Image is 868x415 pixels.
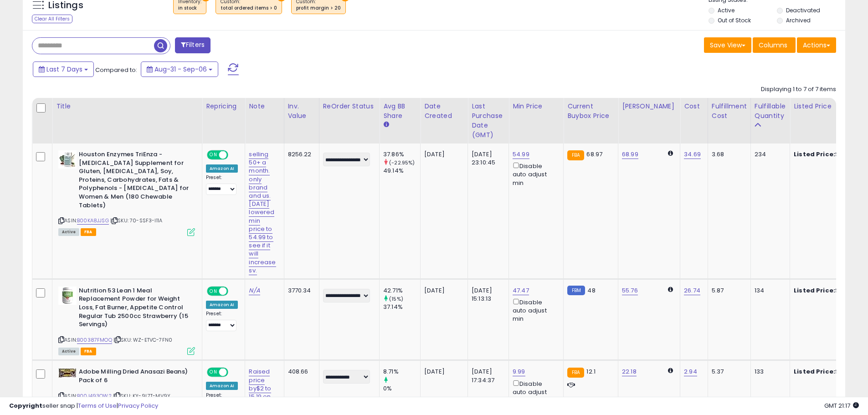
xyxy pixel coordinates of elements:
b: Houston Enzymes TriEnza - [MEDICAL_DATA] Supplement for Gluten, [MEDICAL_DATA], Soy, Proteins, Ca... [79,150,190,212]
span: FBA [81,348,96,355]
div: Min Price [513,102,560,111]
strong: Copyright [9,401,42,410]
div: 8.71% [383,368,420,376]
div: [DATE] 15:13:13 [472,287,502,303]
div: [DATE] 23:10:45 [472,150,502,167]
span: FBA [81,228,96,236]
div: Displaying 1 to 7 of 7 items [761,85,836,94]
div: in stock [178,5,201,11]
div: 408.66 [288,368,312,376]
a: 68.99 [622,150,638,159]
span: 12.1 [586,367,596,376]
div: Inv. value [288,102,315,121]
small: (-22.95%) [389,159,415,166]
span: All listings currently available for purchase on Amazon [58,228,79,236]
div: Last Purchase Date (GMT) [472,102,505,140]
small: (15%) [389,295,403,302]
label: Out of Stock [718,16,751,24]
a: N/A [249,286,260,295]
div: [DATE] [424,368,461,376]
div: Repricing [206,102,241,111]
div: [PERSON_NAME] [622,102,676,111]
label: Active [718,6,734,14]
div: Current Buybox Price [567,102,614,121]
div: Avg BB Share [383,102,416,121]
div: Disable auto adjust min [513,379,556,405]
b: Listed Price: [794,367,835,376]
a: 26.74 [684,286,700,295]
div: 234 [755,150,783,159]
div: Disable auto adjust min [513,161,556,187]
div: 37.86% [383,150,420,159]
a: 34.69 [684,150,701,159]
span: ON [208,287,219,295]
div: 5.37 [712,368,744,376]
b: Nutrition 53 Lean 1 Meal Replacement Powder for Weight Loss, Fat Burner, Appetite Control Regular... [79,287,190,331]
div: Fulfillable Quantity [755,102,786,121]
div: Disable auto adjust min [513,297,556,323]
div: 49.14% [383,167,420,175]
span: OFF [227,369,241,376]
span: ON [208,151,219,159]
div: Amazon AI [206,164,238,173]
label: Archived [786,16,811,24]
small: FBM [567,286,585,295]
img: 51pE4SL7VKL._SL40_.jpg [58,368,77,378]
button: Last 7 Days [33,61,94,77]
div: 3770.34 [288,287,312,295]
a: Terms of Use [78,401,117,410]
div: ReOrder Status [323,102,375,111]
div: Amazon AI [206,382,238,390]
span: | SKU: WZ-ETVC-7FN0 [113,336,172,343]
button: Filters [175,37,211,53]
div: [DATE] [424,150,461,159]
div: [DATE] 17:34:37 [472,368,502,384]
a: 2.94 [684,367,697,376]
a: 22.18 [622,367,637,376]
div: seller snap | | [9,402,158,410]
div: Clear All Filters [32,15,72,23]
button: Actions [797,37,836,53]
div: Fulfillment Cost [712,102,747,121]
div: 133 [755,368,783,376]
b: Adobe Milling Dried Anasazi Beans) Pack of 6 [79,368,190,387]
span: 68.97 [586,150,602,159]
button: Save View [704,37,751,53]
div: Preset: [206,311,238,331]
div: 37.14% [383,303,420,311]
div: 42.71% [383,287,420,295]
small: Avg BB Share. [383,121,389,129]
span: All listings currently available for purchase on Amazon [58,348,79,355]
span: Aug-31 - Sep-06 [154,65,207,74]
button: Columns [753,37,796,53]
div: Date Created [424,102,464,121]
b: Listed Price: [794,286,835,295]
div: Preset: [206,174,238,195]
button: Aug-31 - Sep-06 [141,61,218,77]
b: Listed Price: [794,150,835,159]
span: ON [208,369,219,376]
span: Columns [759,41,787,50]
span: 2025-09-14 21:17 GMT [824,401,859,410]
a: 55.76 [622,286,638,295]
div: Title [56,102,198,111]
span: | SKU: 70-SSF3-I11A [110,217,162,224]
span: 48 [587,286,595,295]
div: 5.87 [712,287,744,295]
a: 54.99 [513,150,529,159]
small: FBA [567,368,584,378]
div: total ordered items > 0 [221,5,277,11]
div: 3.68 [712,150,744,159]
span: OFF [227,287,241,295]
a: 9.99 [513,367,525,376]
a: 47.47 [513,286,529,295]
div: Cost [684,102,704,111]
a: B00KA8JJSG [77,217,109,225]
a: B00387FMOQ [77,336,112,344]
span: Last 7 Days [46,65,82,74]
a: Privacy Policy [118,401,158,410]
div: Note [249,102,280,111]
span: OFF [227,151,241,159]
small: FBA [567,150,584,160]
span: Compared to: [95,66,137,74]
